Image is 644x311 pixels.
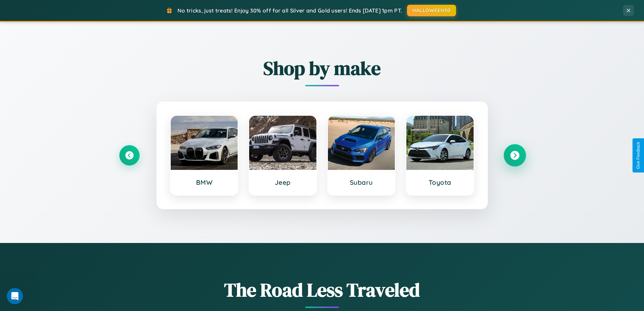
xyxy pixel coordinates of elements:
div: Give Feedback [636,142,641,169]
h3: Toyota [413,178,467,186]
button: HALLOWEEN30 [407,5,456,16]
iframe: Intercom live chat [7,288,23,304]
span: No tricks, just treats! Enjoy 30% off for all Silver and Gold users! Ends [DATE] 1pm PT. [177,7,402,14]
h3: Subaru [335,178,388,186]
h3: BMW [177,178,231,186]
h2: Shop by make [119,55,525,81]
h3: Jeep [256,178,310,186]
h1: The Road Less Traveled [119,277,525,303]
